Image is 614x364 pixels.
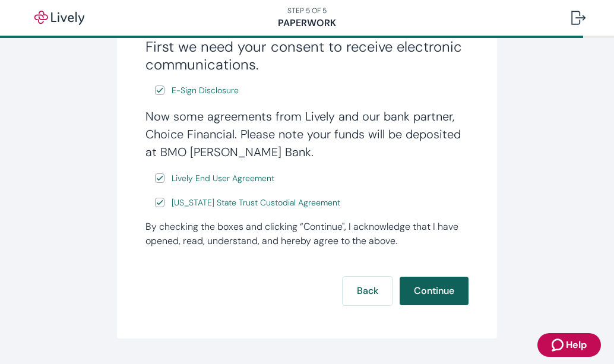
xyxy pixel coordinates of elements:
a: e-sign disclosure document [169,195,343,210]
span: Lively End User Agreement [172,172,274,185]
span: Help [566,338,587,352]
h4: Now some agreements from Lively and our bank partner, Choice Financial. Please note your funds wi... [145,107,469,161]
span: E-Sign Disclosure [172,84,239,97]
img: Lively [26,11,93,25]
a: e-sign disclosure document [169,83,241,98]
button: Log out [562,4,595,32]
button: Back [343,277,393,305]
button: Continue [400,277,469,305]
button: Zendesk support iconHelp [537,333,601,357]
div: By checking the boxes and clicking “Continue", I acknowledge that I have opened, read, understand... [145,220,469,248]
h3: First we need your consent to receive electronic communications. [145,38,469,74]
span: [US_STATE] State Trust Custodial Agreement [172,197,340,209]
svg: Zendesk support icon [552,338,566,352]
a: e-sign disclosure document [169,171,277,186]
